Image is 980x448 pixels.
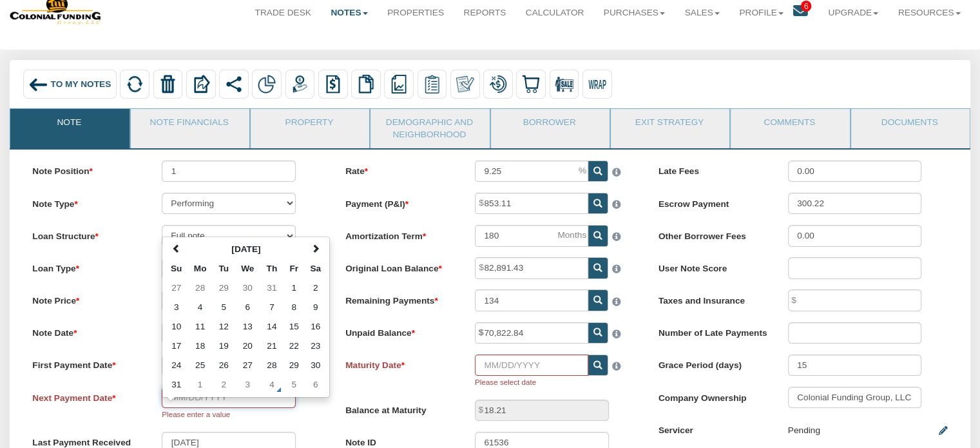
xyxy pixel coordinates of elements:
[51,79,111,89] span: To My Notes
[334,193,464,210] label: Payment (P&I)
[28,75,48,94] img: back_arrow_left_icon.svg
[235,278,260,298] td: 30
[131,109,248,141] a: Note Financials
[187,259,213,278] th: Mo
[334,322,464,340] label: Unpaid Balance
[213,278,235,298] td: 29
[165,317,187,336] td: 10
[283,336,305,356] td: 22
[22,193,151,210] label: Note Type
[801,1,811,12] span: 6
[165,278,187,298] td: 27
[334,355,464,372] label: Maturity Date
[475,355,588,376] input: MM/DD/YYYY
[22,322,151,340] label: Note Date
[588,75,606,93] img: wrap.svg
[555,75,573,93] img: for_sale.png
[324,75,342,93] img: history.png
[187,375,213,394] td: 1
[260,356,283,375] td: 28
[291,75,309,93] img: payment.png
[22,355,151,372] label: First Payment Date
[165,375,187,394] td: 31
[334,289,464,307] label: Remaining Payments
[334,400,464,417] label: Balance at Maturity
[213,259,235,278] th: Tu
[357,75,375,93] img: copy.png
[165,259,187,278] th: Su
[165,298,187,317] td: 3
[213,317,235,336] td: 12
[260,298,283,317] td: 7
[311,244,320,253] span: Next Month
[235,259,260,278] th: We
[334,161,464,178] label: Rate
[260,375,283,394] td: 4
[489,75,507,93] img: loan_mod.png
[788,419,820,442] div: Pending
[334,225,464,242] label: Amortization Term
[648,355,777,372] label: Grace Period (days)
[213,375,235,394] td: 2
[305,259,327,278] th: Sa
[648,419,777,436] label: Servicer
[260,259,283,278] th: Th
[611,109,728,141] a: Exit Strategy
[283,278,305,298] td: 1
[283,317,305,336] td: 15
[159,75,177,93] img: trash.png
[235,317,260,336] td: 13
[213,298,235,317] td: 5
[260,278,283,298] td: 31
[648,225,777,242] label: Other Borrower Fees
[22,387,151,404] label: Next Payment Date
[648,257,777,275] label: User Note Score
[213,336,235,356] td: 19
[165,356,187,375] td: 24
[260,317,283,336] td: 14
[192,75,210,93] img: export.svg
[283,259,305,278] th: Fr
[305,375,327,394] td: 6
[187,240,305,259] th: Select Month
[648,289,777,307] label: Taxes and Insurance
[258,75,276,93] img: partial.png
[648,161,777,178] label: Late Fees
[475,161,588,182] input: This field can contain only numeric characters
[305,317,327,336] td: 16
[187,356,213,375] td: 25
[10,109,128,141] a: Note
[305,336,327,356] td: 23
[22,289,151,307] label: Note Price
[235,336,260,356] td: 20
[235,375,260,394] td: 3
[162,387,296,408] input: MM/DD/YYYY
[851,109,968,141] a: Documents
[522,75,540,93] img: buy.svg
[187,317,213,336] td: 11
[187,278,213,298] td: 28
[235,298,260,317] td: 6
[235,356,260,375] td: 27
[22,161,151,178] label: Note Position
[225,75,243,93] img: share.svg
[251,109,368,141] a: Property
[456,75,474,93] img: make_own.png
[187,298,213,317] td: 4
[370,109,488,148] a: Demographic and Neighborhood
[334,257,464,275] label: Original Loan Balance
[22,257,151,275] label: Loan Type
[305,356,327,375] td: 30
[172,244,181,253] span: Previous Month
[162,410,230,418] small: Please enter a value
[423,75,441,93] img: serviceOrders.png
[648,322,777,340] label: Number of Late Payments
[475,378,536,386] small: Please select date
[305,278,327,298] td: 2
[165,336,187,356] td: 17
[731,109,848,141] a: Comments
[390,75,408,93] img: reports.png
[283,356,305,375] td: 29
[648,193,777,210] label: Escrow Payment
[283,298,305,317] td: 8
